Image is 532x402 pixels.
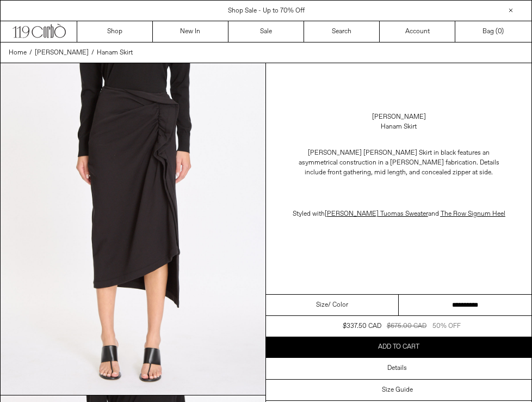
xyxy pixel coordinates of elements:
p: [PERSON_NAME] [PERSON_NAME] Skirt in black features an a [290,143,508,183]
a: [PERSON_NAME] Tuomas Sweater [325,210,428,218]
a: Bag () [455,21,531,42]
span: Home [9,48,27,57]
span: Add to cart [378,343,419,351]
span: / [29,48,32,58]
div: $337.50 CAD [343,321,381,331]
span: and [325,210,441,218]
span: Hanam Skirt [97,48,133,57]
img: Corbo-2025-03-073702copy_1800x1800.jpg [1,63,265,395]
span: Styled with [293,210,441,218]
div: $675.00 CAD [387,321,426,331]
a: Shop [77,21,153,42]
span: 0 [498,27,502,36]
div: 50% OFF [432,321,461,331]
a: The Row Signum Heel [441,210,505,218]
span: / Color [328,300,348,310]
span: ) [498,27,504,36]
span: / [91,48,94,58]
a: Account [380,21,455,42]
button: Add to cart [266,337,531,357]
a: [PERSON_NAME] [372,112,426,122]
a: Shop Sale - Up to 70% Off [228,7,305,15]
span: [PERSON_NAME] [35,48,89,57]
span: symmetrical construction in a [PERSON_NAME] fabrication. Details include front gathering, mid len... [302,159,499,177]
div: Hanam Skirt [381,122,417,132]
h3: Size Guide [382,386,413,394]
a: Hanam Skirt [97,48,133,58]
a: Sale [228,21,304,42]
a: Home [9,48,27,58]
a: Search [304,21,380,42]
a: New In [153,21,228,42]
h3: Details [387,364,407,372]
a: [PERSON_NAME] [35,48,89,58]
span: Size [316,300,328,310]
